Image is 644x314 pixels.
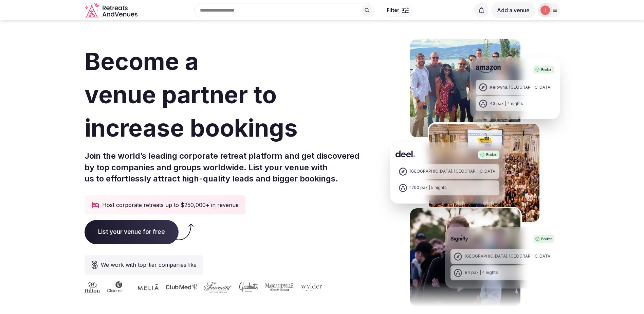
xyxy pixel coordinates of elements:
[491,7,535,14] a: Add a venue
[428,122,541,223] img: Deel Spain Retreat
[410,185,447,191] div: 1200 pax | 5 nights
[85,255,203,275] div: We work with top-tier companies like
[478,151,499,159] div: Booked
[382,4,413,17] button: Filter
[465,270,498,276] div: 84 pax | 4 nights
[409,38,522,139] img: Amazon Kelowna Retreat
[540,5,550,15] img: julia.oletskaya
[409,207,522,308] img: Signifly Portugal Retreat
[85,3,139,18] svg: Retreats and Venues company logo
[491,2,535,18] button: Add a venue
[533,66,554,74] div: Booked
[387,7,399,14] span: Filter
[85,3,139,18] a: Visit the homepage
[465,254,552,259] div: [GEOGRAPHIC_DATA], [GEOGRAPHIC_DATA]
[85,195,245,214] div: Host corporate retreats up to $250,000+ in revenue
[85,228,179,235] a: List your venue for free
[85,150,360,185] p: Join the world’s leading corporate retreat platform and get discovered by top companies and group...
[490,101,523,107] div: 43 pax | 4 nights
[490,85,552,90] div: Kelowna, [GEOGRAPHIC_DATA]
[85,45,360,145] h1: Become a venue partner to increase bookings
[533,235,554,243] div: Booked
[85,220,179,244] span: List your venue for free
[410,169,497,174] div: [GEOGRAPHIC_DATA], [GEOGRAPHIC_DATA]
